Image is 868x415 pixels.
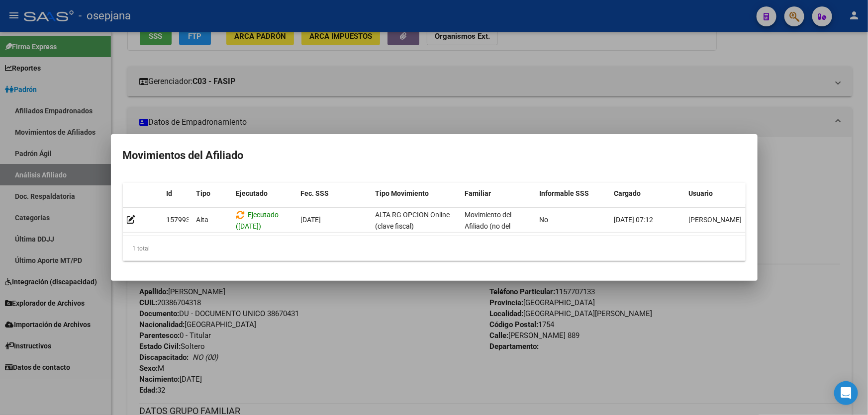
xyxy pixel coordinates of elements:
[685,183,760,204] datatable-header-cell: Usuario
[610,183,685,204] datatable-header-cell: Cargado
[376,211,450,230] span: ALTA RG OPCION Online (clave fiscal)
[376,189,429,197] span: Tipo Movimiento
[123,236,746,261] div: 1 total
[167,216,191,224] span: 157993
[465,189,491,197] span: Familiar
[163,183,193,204] datatable-header-cell: Id
[540,189,589,197] span: Informable SSS
[372,183,461,204] datatable-header-cell: Tipo Movimiento
[540,216,549,224] span: No
[232,183,297,204] datatable-header-cell: Ejecutado
[193,183,232,204] datatable-header-cell: Tipo
[614,189,641,197] span: Cargado
[536,183,610,204] datatable-header-cell: Informable SSS
[465,211,512,242] span: Movimiento del Afiliado (no del grupo)
[236,189,268,197] span: Ejecutado
[236,211,279,230] span: Ejecutado ([DATE])
[167,189,173,197] span: Id
[123,146,746,165] h2: Movimientos del Afiliado
[834,381,858,405] div: Open Intercom Messenger
[689,189,713,197] span: Usuario
[196,189,211,197] span: Tipo
[297,183,372,204] datatable-header-cell: Fec. SSS
[689,216,742,224] span: [PERSON_NAME]
[461,183,536,204] datatable-header-cell: Familiar
[614,216,654,224] span: [DATE] 07:12
[301,216,321,224] span: [DATE]
[301,189,329,197] span: Fec. SSS
[196,216,209,224] span: Alta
